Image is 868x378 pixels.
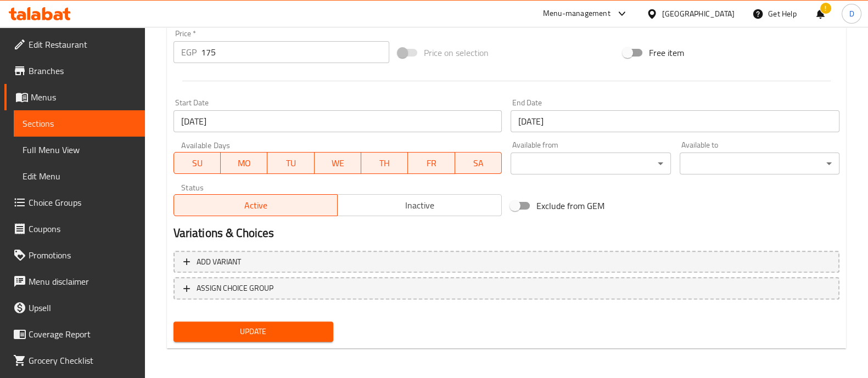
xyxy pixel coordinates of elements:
[4,58,145,84] a: Branches
[267,152,314,174] button: TU
[173,321,333,342] button: Update
[14,110,145,137] a: Sections
[29,38,136,51] span: Edit Restaurant
[29,196,136,209] span: Choice Groups
[29,222,136,235] span: Coupons
[337,194,502,216] button: Inactive
[319,155,357,171] span: WE
[361,152,408,174] button: TH
[4,347,145,374] a: Grocery Checklist
[178,155,216,171] span: SU
[680,153,839,174] div: ​
[173,251,839,273] button: Add variant
[649,46,684,59] span: Free item
[14,163,145,189] a: Edit Menu
[662,8,735,20] div: [GEOGRAPHIC_DATA]
[23,170,136,183] span: Edit Menu
[178,198,334,213] span: Active
[4,295,145,321] a: Upsell
[173,152,221,174] button: SU
[408,152,455,174] button: FR
[4,242,145,268] a: Promotions
[412,155,450,171] span: FR
[23,117,136,130] span: Sections
[173,225,839,241] h2: Variations & Choices
[536,199,604,212] span: Exclude from GEM
[315,152,361,174] button: WE
[366,155,404,171] span: TH
[849,8,854,20] span: D
[4,189,145,216] a: Choice Groups
[23,143,136,156] span: Full Menu View
[197,255,241,269] span: Add variant
[201,41,390,63] input: Please enter price
[511,153,670,174] div: ​
[272,155,310,171] span: TU
[424,46,489,59] span: Price on selection
[4,268,145,295] a: Menu disclaimer
[29,328,136,341] span: Coverage Report
[460,155,497,171] span: SA
[4,321,145,347] a: Coverage Report
[4,84,145,110] a: Menus
[173,194,338,216] button: Active
[29,301,136,314] span: Upsell
[182,325,324,338] span: Update
[455,152,502,174] button: SA
[181,46,197,59] p: EGP
[4,31,145,58] a: Edit Restaurant
[197,281,273,295] span: ASSIGN CHOICE GROUP
[14,137,145,163] a: Full Menu View
[225,155,263,171] span: MO
[221,152,267,174] button: MO
[29,275,136,288] span: Menu disclaimer
[173,277,839,300] button: ASSIGN CHOICE GROUP
[31,91,136,104] span: Menus
[29,64,136,77] span: Branches
[29,354,136,367] span: Grocery Checklist
[4,216,145,242] a: Coupons
[29,249,136,262] span: Promotions
[342,198,497,213] span: Inactive
[543,7,611,20] div: Menu-management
